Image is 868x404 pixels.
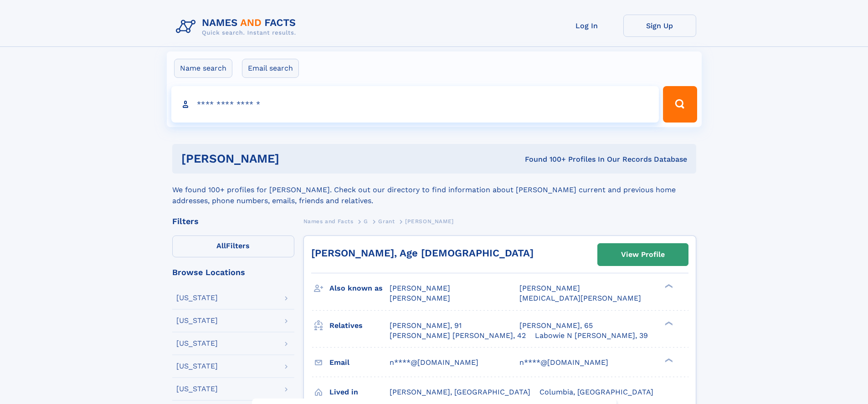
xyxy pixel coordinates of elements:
div: Filters [172,217,294,225]
a: [PERSON_NAME], 91 [390,321,462,331]
span: [PERSON_NAME] [519,284,580,292]
input: search input [171,86,659,123]
a: Labowie N [PERSON_NAME], 39 [535,331,648,341]
span: [MEDICAL_DATA][PERSON_NAME] [519,294,641,302]
a: G [364,215,368,227]
label: Email search [242,59,299,78]
a: Names and Facts [303,215,354,227]
a: Grant [378,215,395,227]
a: Log In [550,15,623,37]
a: [PERSON_NAME], Age [DEMOGRAPHIC_DATA] [311,247,534,259]
span: Grant [378,218,395,225]
span: Columbia, [GEOGRAPHIC_DATA] [539,388,653,396]
span: [PERSON_NAME], [GEOGRAPHIC_DATA] [390,388,530,396]
label: Filters [172,235,294,257]
div: [US_STATE] [176,294,218,302]
div: [US_STATE] [176,317,218,324]
div: [US_STATE] [176,363,218,370]
div: View Profile [621,244,665,265]
div: Found 100+ Profiles In Our Records Database [402,154,687,164]
div: ❯ [663,283,673,289]
a: [PERSON_NAME], 65 [519,321,593,331]
div: ❯ [663,320,673,326]
div: [US_STATE] [176,385,218,393]
span: [PERSON_NAME] [390,294,450,302]
span: G [364,218,368,225]
a: Sign Up [623,15,696,37]
div: [US_STATE] [176,340,218,347]
label: Name search [174,59,232,78]
span: [PERSON_NAME] [390,284,450,292]
h3: Relatives [329,318,390,333]
h3: Lived in [329,384,390,400]
a: [PERSON_NAME] [PERSON_NAME], 42 [390,331,526,341]
h3: Email [329,355,390,370]
img: Logo Names and Facts [172,15,303,39]
div: Browse Locations [172,268,294,276]
a: View Profile [598,244,688,266]
span: All [216,241,226,250]
button: Search Button [663,86,697,123]
div: We found 100+ profiles for [PERSON_NAME]. Check out our directory to find information about [PERS... [172,174,696,206]
div: ❯ [663,357,673,363]
h3: Also known as [329,281,390,296]
h1: [PERSON_NAME] [181,153,402,164]
span: [PERSON_NAME] [405,218,454,225]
